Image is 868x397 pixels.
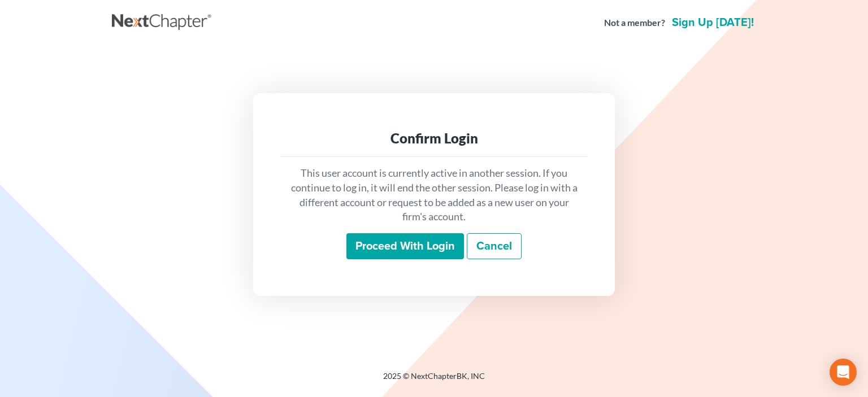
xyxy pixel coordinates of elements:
input: Proceed with login [346,233,464,259]
a: Cancel [467,233,522,259]
div: Open Intercom Messenger [830,359,857,386]
div: 2025 © NextChapterBK, INC [112,370,756,391]
a: Sign up [DATE]! [670,17,756,28]
div: Confirm Login [289,129,579,147]
strong: Not a member? [604,16,665,29]
p: This user account is currently active in another session. If you continue to log in, it will end ... [289,166,579,224]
